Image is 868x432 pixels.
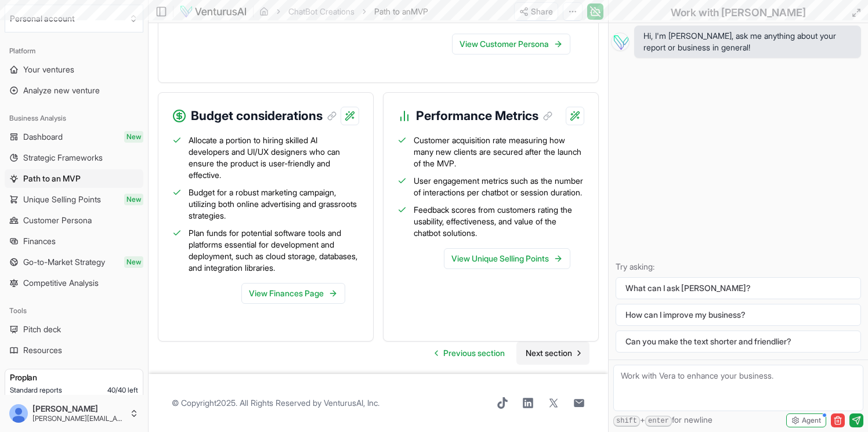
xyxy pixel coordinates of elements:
[645,416,672,427] kbd: enter
[23,324,61,335] span: Pitch deck
[443,347,505,359] span: Previous section
[189,227,359,274] span: Plan funds for potential software tools and platforms essential for development and deployment, s...
[172,397,379,409] span: © Copyright 2025 . All Rights Reserved by .
[10,386,62,395] span: Standard reports
[23,85,100,96] span: Analyze new venture
[5,148,143,167] a: Strategic Frameworks
[23,64,74,75] span: Your ventures
[5,81,143,100] a: Analyze new venture
[23,235,56,247] span: Finances
[5,109,143,128] div: Business Analysis
[611,32,630,51] img: Vera
[452,34,570,55] a: View Customer Persona
[191,107,337,125] h3: Budget considerations
[324,398,378,408] a: VenturusAI, Inc
[5,42,143,60] div: Platform
[124,194,143,205] span: New
[786,413,826,427] button: Agent
[5,274,143,292] a: Competitive Analysis
[10,372,138,383] h3: Pro plan
[5,211,143,230] a: Customer Persona
[802,416,821,425] span: Agent
[444,248,570,269] a: View Unique Selling Points
[5,341,143,360] a: Resources
[426,342,589,365] nav: pagination
[414,175,584,198] span: User engagement metrics such as the number of interactions per chatbot or session duration.
[5,169,143,188] a: Path to an MVP
[124,131,143,143] span: New
[426,342,514,365] a: Go to previous page
[107,386,138,395] span: 40 / 40 left
[189,187,359,222] span: Budget for a robust marketing campaign, utilizing both online advertising and grassroots strategies.
[414,204,584,239] span: Feedback scores from customers rating the usability, effectiveness, and value of the chatbot solu...
[23,344,62,356] span: Resources
[616,277,861,299] button: What can I ask [PERSON_NAME]?
[416,107,552,125] h3: Performance Metrics
[5,302,143,320] div: Tools
[613,416,640,427] kbd: shift
[23,215,92,226] span: Customer Persona
[643,30,852,53] span: Hi, I'm [PERSON_NAME], ask me anything about your report or business in general!
[9,404,28,423] img: ALV-UjWOTjv5YscONrM5MSWCsgZQHMYlcNHq7KAOkxKPgg1AxfAQ3FNGhgnHrDKvvzCQBw3rkdLGpVLRxpQ4ATGxk3c_1OFR1...
[526,347,572,359] span: Next section
[516,342,589,365] a: Go to next page
[5,190,143,209] a: Unique Selling PointsNew
[189,135,359,181] span: Allocate a portion to hiring skilled AI developers and UI/UX designers who can ensure the product...
[23,131,63,143] span: Dashboard
[5,60,143,79] a: Your ventures
[613,414,713,427] span: + for newline
[5,232,143,251] a: Finances
[5,320,143,339] a: Pitch deck
[23,173,81,184] span: Path to an MVP
[241,283,345,304] a: View Finances Page
[124,256,143,268] span: New
[5,400,143,427] button: [PERSON_NAME][PERSON_NAME][EMAIL_ADDRESS][DOMAIN_NAME]
[616,331,861,353] button: Can you make the text shorter and friendlier?
[616,261,861,273] p: Try asking:
[5,128,143,146] a: DashboardNew
[5,253,143,271] a: Go-to-Market StrategyNew
[23,194,101,205] span: Unique Selling Points
[32,404,125,414] span: [PERSON_NAME]
[414,135,584,169] span: Customer acquisition rate measuring how many new clients are secured after the launch of the MVP.
[32,414,125,423] span: [PERSON_NAME][EMAIL_ADDRESS][DOMAIN_NAME]
[23,152,103,164] span: Strategic Frameworks
[23,256,105,268] span: Go-to-Market Strategy
[23,277,99,289] span: Competitive Analysis
[616,304,861,326] button: How can I improve my business?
